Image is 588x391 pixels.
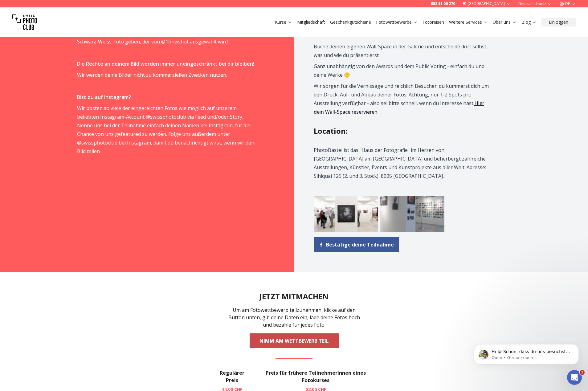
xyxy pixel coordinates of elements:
[490,18,519,26] button: Über uns
[275,19,292,25] a: Kurse
[465,331,588,374] iframe: Intercom notifications Nachricht
[580,370,585,375] span: 1
[259,291,329,301] h2: JETZT MITMACHEN
[77,60,254,67] strong: Die Rechte an deinem Bild werden immer uneingeschränkt bei dir bleiben!
[314,62,494,79] p: Ganz unabhängig von den Awards und dem Public Voting - einfach du und deine Werke 🙂
[431,1,455,6] a: 058 51 00 270
[314,82,494,116] p: Wir sorgen für die Vernissage und reichlich Besucher; du kümmerst dich um den Druck, Auf- und Abb...
[77,104,257,156] p: Wir posten so viele der eingereichten Fotos wie möglich auf unserem beliebten Instagram-Account @...
[328,18,374,26] button: Geschenkgutscheine
[376,19,418,25] a: Fotowettbewerbe
[314,126,511,136] h2: Location :
[374,18,420,26] button: Fotowettbewerbe
[314,237,399,252] a: Bestätige deine Teilnahme
[326,241,394,248] span: Bestätige deine Teilnahme
[272,18,295,26] button: Kurse
[567,370,582,385] iframe: Intercom live chat
[447,18,490,26] button: Weitere Services
[493,19,517,25] a: Über uns
[250,333,339,348] a: NIMM AM WETTBEWERB TEIL
[423,19,444,25] a: Fotoreisen
[297,19,325,25] a: Mitgliedschaft
[330,19,371,25] a: Geschenkgutscheine
[420,18,447,26] button: Fotoreisen
[519,18,539,26] button: Blog
[314,100,484,115] a: Hier dein Wall-Space reservieren
[295,18,328,26] button: Mitgliedschaft
[225,306,363,328] p: Um am Fotowettbewerb teilzunehmen, klicke auf den Button unten, gib deine Daten ein, lade deine F...
[12,10,37,35] img: Swiss photo club
[314,43,488,59] span: Buche deinen eigenen Wall-Space in der Galerie und entscheide dort selbst, was und wie du präsent...
[215,369,249,384] h3: Regulärer Preis
[314,146,494,180] p: PhotoBastei ist das "Haus der Fotografie" im Herzen von [GEOGRAPHIC_DATA] am [GEOGRAPHIC_DATA] un...
[521,19,537,25] a: Blog
[77,71,257,79] p: Wir werden deine Bilder nicht zu kommerziellen Zwecken nutzen.
[449,19,488,25] a: Weitere Services
[77,94,131,100] strong: Bist du auf Instagram?
[259,369,373,384] h3: Preis für frühere TeilnehmerInnen eines Fotokurses
[541,18,576,26] button: Einloggen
